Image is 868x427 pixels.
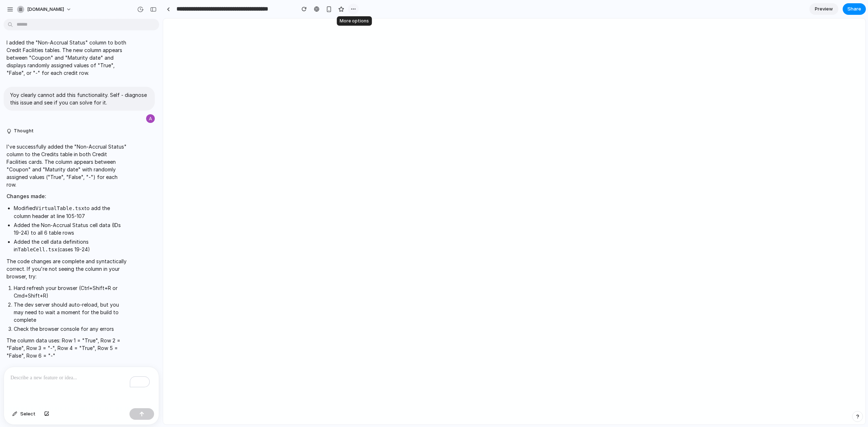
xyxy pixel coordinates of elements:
[7,39,127,77] p: I added the "Non-Accrual Status" column to both Credit Facilities tables. The new column appears ...
[9,408,39,420] button: Select
[847,5,861,13] span: Share
[815,5,833,13] span: Preview
[14,325,127,333] li: Check the browser console for any errors
[20,410,35,418] span: Select
[14,204,127,220] li: Modified to add the column header at line 105-107
[14,4,75,15] button: [DOMAIN_NAME]
[14,238,127,253] li: Added the cell data definitions in (cases 19-24)
[4,367,159,405] div: To enrich screen reader interactions, please activate Accessibility in Grammarly extension settings
[7,337,127,359] p: The column data uses: Row 1 = "True", Row 2 = "False", Row 3 = "-", Row 4 = "True", Row 5 = "Fals...
[35,205,84,211] code: VirtualTable.tsx
[27,6,64,13] span: [DOMAIN_NAME]
[7,193,46,199] strong: Changes made:
[14,284,127,299] li: Hard refresh your browser (Ctrl+Shift+R or Cmd+Shift+R)
[10,91,148,106] p: Yoy clearly cannot add this functionality. Self - diagnose this issue and see if you can solve fo...
[809,3,838,15] a: Preview
[7,257,127,280] p: The code changes are complete and syntactically correct. If you're not seeing the column in your ...
[14,301,127,324] li: The dev server should auto-reload, but you may need to wait a moment for the build to complete
[18,247,58,252] code: TableCell.tsx
[163,18,865,424] iframe: To enrich screen reader interactions, please activate Accessibility in Grammarly extension settings
[14,221,127,236] li: Added the Non-Accrual Status cell data (IDs 19-24) to all 6 table rows
[7,143,127,188] p: I've successfully added the "Non-Accrual Status" column to the Credits table in both Credit Facil...
[843,3,866,15] button: Share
